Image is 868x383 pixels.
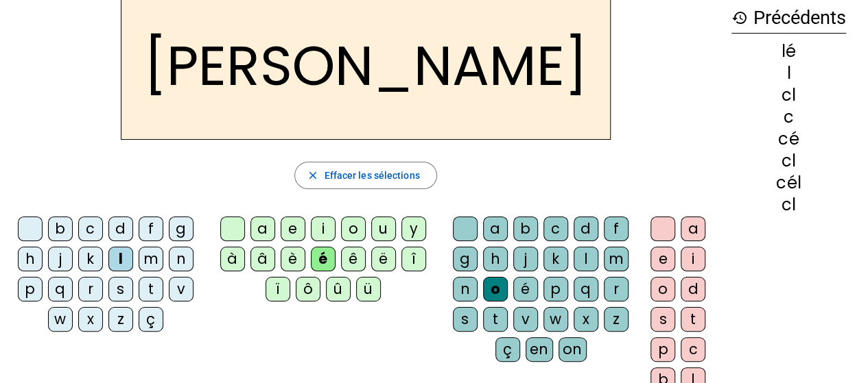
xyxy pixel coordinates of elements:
div: o [483,277,508,301]
div: w [543,307,568,332]
div: n [169,247,193,271]
div: a [483,217,508,241]
div: h [483,247,508,271]
div: a [681,217,705,241]
div: i [681,247,705,271]
div: ë [371,247,396,271]
span: Effacer les sélections [324,167,419,184]
div: s [453,307,478,332]
div: b [48,217,73,241]
div: p [18,277,43,301]
div: ô [296,277,320,301]
div: v [513,307,538,332]
div: s [650,307,675,332]
div: cé [731,131,846,147]
div: r [604,277,629,301]
div: a [250,217,275,241]
div: l [574,247,598,271]
div: q [48,277,73,301]
div: ç [139,307,163,332]
div: g [169,217,193,241]
div: u [371,217,396,241]
div: s [108,277,133,301]
div: c [543,217,568,241]
div: k [543,247,568,271]
div: c [78,217,103,241]
div: t [681,307,705,332]
div: m [604,247,629,271]
div: k [78,247,103,271]
div: q [574,277,598,301]
div: v [169,277,193,301]
div: cl [731,87,846,103]
div: y [401,217,426,241]
div: e [650,247,675,271]
div: d [681,277,705,301]
h3: Précédents [731,3,846,34]
div: è [281,247,305,271]
div: g [453,247,478,271]
div: o [341,217,366,241]
mat-icon: history [731,10,748,26]
div: cél [731,175,846,191]
div: lé [731,43,846,60]
div: d [574,217,598,241]
div: ü [356,277,381,301]
div: on [559,337,587,362]
div: o [650,277,675,301]
div: j [48,247,73,271]
div: en [526,337,553,362]
div: b [513,217,538,241]
div: l [731,65,846,82]
div: î [401,247,426,271]
div: w [48,307,73,332]
div: ç [495,337,520,362]
div: z [604,307,629,332]
div: d [108,217,133,241]
div: m [139,247,163,271]
div: t [139,277,163,301]
div: n [453,277,478,301]
div: h [18,247,43,271]
div: p [543,277,568,301]
div: z [108,307,133,332]
div: t [483,307,508,332]
div: é [311,247,336,271]
div: û [326,277,351,301]
div: cl [731,153,846,169]
div: j [513,247,538,271]
mat-icon: close [306,169,318,182]
div: f [604,217,629,241]
div: f [139,217,163,241]
div: l [108,247,133,271]
div: ï [266,277,290,301]
div: e [281,217,305,241]
div: x [574,307,598,332]
div: c [681,337,705,362]
div: x [78,307,103,332]
div: p [650,337,675,362]
div: à [220,247,245,271]
div: é [513,277,538,301]
button: Effacer les sélections [294,162,436,189]
div: r [78,277,103,301]
div: i [311,217,336,241]
div: â [250,247,275,271]
div: c [731,109,846,125]
div: cl [731,197,846,213]
div: ê [341,247,366,271]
